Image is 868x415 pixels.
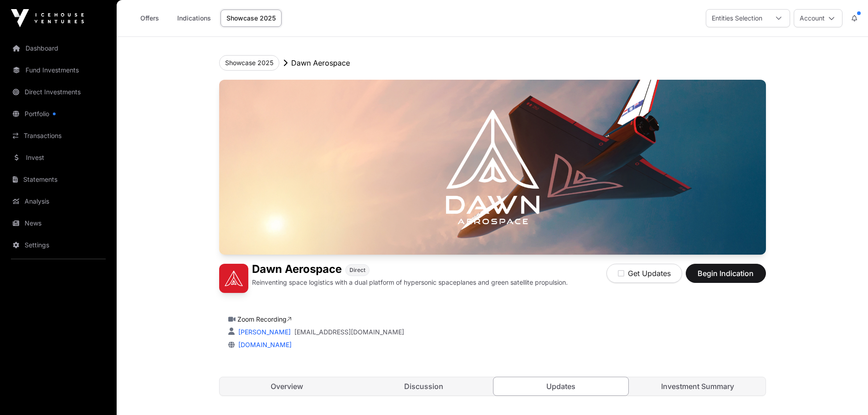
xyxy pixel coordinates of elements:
[220,377,355,395] a: Overview
[7,191,109,211] a: Analysis
[7,82,109,102] a: Direct Investments
[171,10,217,27] a: Indications
[686,264,766,283] button: Begin Indication
[291,57,350,68] p: Dawn Aerospace
[822,371,868,415] iframe: Chat Widget
[794,9,842,27] button: Account
[349,266,365,274] span: Direct
[493,377,629,396] a: Updates
[11,9,84,27] img: Icehouse Ventures Logo
[220,377,765,395] nav: Tabs
[356,377,492,395] a: Discussion
[7,104,109,124] a: Portfolio
[294,328,404,337] a: [EMAIL_ADDRESS][DOMAIN_NAME]
[686,273,766,282] a: Begin Indication
[606,264,682,283] button: Get Updates
[7,213,109,233] a: News
[7,126,109,146] a: Transactions
[252,278,568,287] p: Reinventing space logistics with a dual platform of hypersonic spaceplanes and green satellite pr...
[7,148,109,168] a: Invest
[131,10,168,27] a: Offers
[219,55,279,71] button: Showcase 2025
[219,80,766,255] img: Dawn Aerospace
[237,315,292,323] a: Zoom Recording
[219,264,248,293] img: Dawn Aerospace
[7,235,109,255] a: Settings
[252,264,342,276] h1: Dawn Aerospace
[7,38,109,58] a: Dashboard
[630,377,765,395] a: Investment Summary
[7,60,109,80] a: Fund Investments
[221,10,282,27] a: Showcase 2025
[7,169,109,190] a: Statements
[697,268,755,279] span: Begin Indication
[235,341,292,348] a: [DOMAIN_NAME]
[706,10,768,27] div: Entities Selection
[236,328,291,336] a: [PERSON_NAME]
